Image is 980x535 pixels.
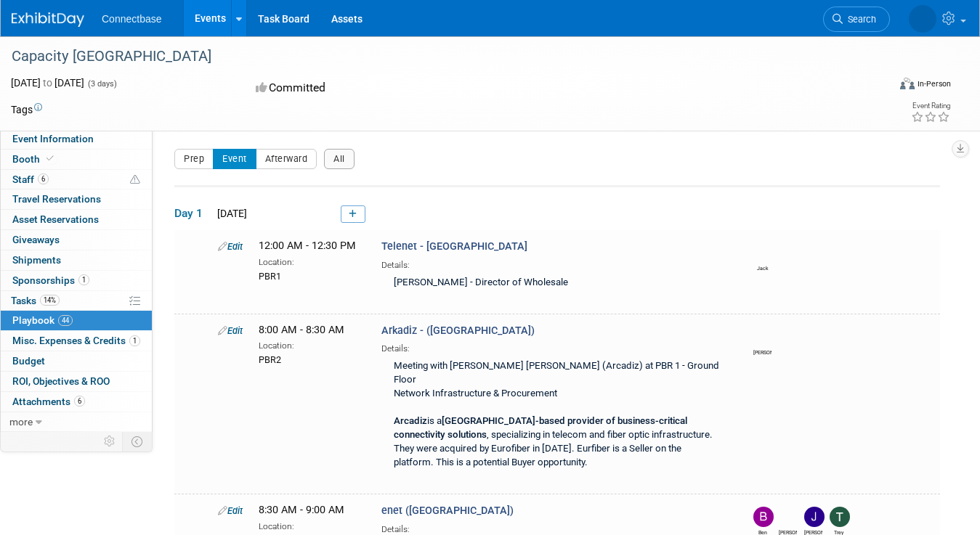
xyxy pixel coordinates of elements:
span: 8:00 AM - 8:30 AM [259,324,344,336]
div: Details: [381,338,728,355]
span: [DATE] [213,208,247,219]
a: Search [823,7,890,32]
a: Edit [218,505,243,516]
span: ROI, Objectives & ROO [12,375,110,387]
span: Search [843,14,876,25]
div: Event Rating [911,102,950,110]
span: Playbook [12,314,73,326]
a: Event Information [1,129,152,149]
a: Attachments6 [1,392,152,412]
span: Potential Scheduling Conflict -- at least one attendee is tagged in another overlapping event. [130,173,140,187]
a: Playbook44 [1,311,152,330]
div: Meeting with [PERSON_NAME] [PERSON_NAME] (Arcadiz) at PBR 1 - Ground Floor Network Infrastructure... [381,355,728,475]
span: 6 [74,396,85,407]
a: Booth [1,150,152,169]
span: Event Information [12,133,94,144]
span: Staff [12,173,49,185]
a: Travel Reservations [1,189,152,209]
div: Location: [259,254,360,269]
span: Travel Reservations [12,193,101,205]
i: Booth reservation complete [46,155,54,163]
span: (3 days) [86,79,117,89]
button: Event [213,149,256,169]
div: Details: [381,255,728,271]
img: John Giblin [909,5,936,33]
span: 1 [129,335,140,346]
span: to [41,77,54,89]
a: more [1,412,152,432]
span: 14% [40,295,60,306]
a: Tasks14% [1,291,152,311]
span: 6 [38,173,49,184]
span: Day 1 [174,205,211,221]
span: 1 [78,274,89,285]
div: Jack Davey [753,263,772,272]
a: Edit [218,241,243,252]
div: Location: [259,338,360,352]
a: Giveaways [1,230,152,250]
button: All [324,149,355,169]
div: [PERSON_NAME] - Director of Wholesale [381,271,728,295]
img: Jack Davey [753,242,774,263]
a: Misc. Expenses & Credits1 [1,331,152,351]
span: 44 [58,315,73,326]
button: Afterward [256,149,317,169]
span: 8:30 AM - 9:00 AM [259,504,344,516]
img: ExhibitDay [12,12,84,27]
td: Toggle Event Tabs [123,432,153,451]
div: Committed [251,75,550,101]
td: Personalize Event Tab Strip [97,432,123,451]
span: Connectbase [102,13,162,25]
div: Capacity [GEOGRAPHIC_DATA] [7,44,871,70]
span: Misc. Expenses & Credits [12,335,140,346]
img: Format-Inperson.png [900,78,915,89]
div: Event Format [812,75,951,97]
span: Giveaways [12,234,60,245]
div: In-Person [917,78,951,89]
span: Arkadiz - ([GEOGRAPHIC_DATA]) [381,324,535,337]
a: ROI, Objectives & ROO [1,372,152,391]
span: Booth [12,153,57,165]
span: 12:00 AM - 12:30 PM [259,240,356,252]
a: Asset Reservations [1,210,152,229]
button: Prep [174,149,214,169]
span: [DATE] [DATE] [11,77,84,89]
span: Shipments [12,254,61,266]
div: John Giblin [753,347,772,356]
span: Sponsorships [12,274,89,286]
span: Budget [12,355,45,367]
b: Arcadiz [394,415,427,426]
span: enet ([GEOGRAPHIC_DATA]) [381,505,514,517]
img: John Giblin [779,507,799,527]
div: PBR1 [259,269,360,283]
a: Shipments [1,250,152,270]
span: Attachments [12,396,85,407]
img: John Giblin [753,327,774,347]
a: Sponsorships1 [1,271,152,290]
a: Edit [218,325,243,336]
span: Tasks [11,295,60,306]
img: James Grant [804,507,825,527]
div: Location: [259,518,360,533]
img: Ben Edmond [753,507,774,527]
span: Asset Reservations [12,213,99,225]
img: Trey Willis [830,507,850,527]
span: more [9,416,33,428]
span: Telenet - [GEOGRAPHIC_DATA] [381,240,527,253]
a: Staff6 [1,170,152,189]
div: PBR2 [259,352,360,367]
b: [GEOGRAPHIC_DATA]-based provider of business-critical connectivity solutions [394,415,687,440]
a: Budget [1,351,152,371]
td: Tags [11,102,42,117]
